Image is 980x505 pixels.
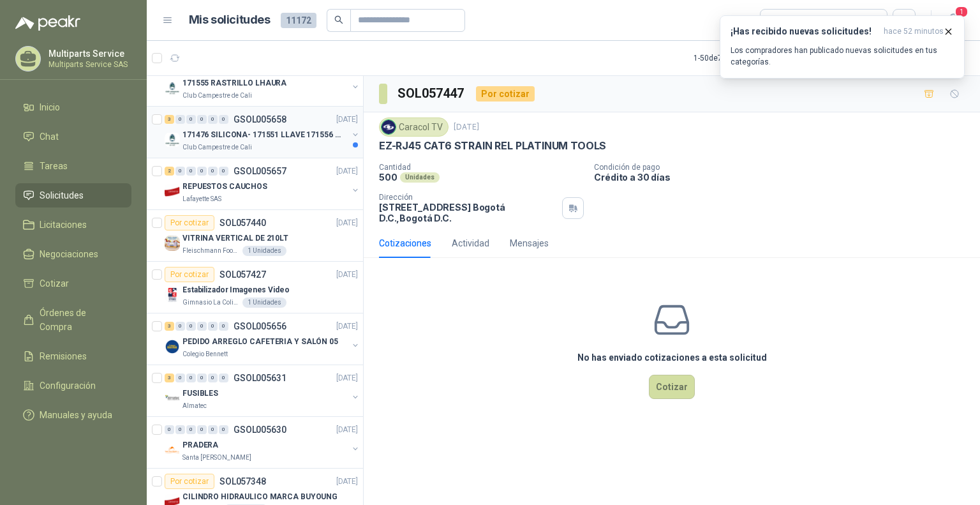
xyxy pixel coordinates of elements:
p: VITRINA VERTICAL DE 210LT [182,232,288,245]
p: PRADERA [182,439,218,451]
p: Multiparts Service SAS [48,61,128,68]
a: Cotizar [15,271,131,296]
span: Órdenes de Compra [40,306,119,334]
div: 0 [186,167,196,176]
div: Mensajes [510,236,549,250]
a: Negociaciones [15,242,131,266]
div: 0 [197,425,207,434]
div: 0 [208,167,218,176]
div: 0 [197,373,207,382]
div: 1 Unidades [242,298,286,308]
a: Tareas [15,154,131,178]
img: Company Logo [165,339,180,354]
a: Solicitudes [15,183,131,207]
p: Colegio Bennett [182,349,228,359]
span: Configuración [40,379,96,393]
span: Licitaciones [40,218,87,232]
div: Cotizaciones [379,236,431,250]
p: Multiparts Service [48,49,128,58]
span: Solicitudes [40,188,84,202]
span: 11172 [281,13,316,28]
span: Inicio [40,100,60,114]
div: Actividad [452,236,489,250]
p: PEDIDO ARREGLO CAFETERIA Y SALÓN 05 [182,336,338,348]
p: GSOL005657 [234,167,286,176]
h3: SOL057447 [397,84,466,103]
div: 0 [197,167,207,176]
div: 0 [219,425,228,434]
p: Cantidad [379,163,584,172]
div: Por cotizar [165,267,214,282]
div: 0 [186,373,196,382]
p: Gimnasio La Colina [182,298,240,308]
a: Por cotizarSOL057440[DATE] Company LogoVITRINA VERTICAL DE 210LTFleischmann Foods S.A.1 Unidades [147,210,363,262]
span: Chat [40,130,59,144]
div: 2 [165,167,174,176]
div: 0 [186,425,196,434]
div: 0 [197,115,207,124]
a: 3 0 0 0 0 0 GSOL005658[DATE] Company Logo171476 SILICONA- 171551 LLAVE 171556 CHAZOClub Campestre... [165,112,360,153]
span: Remisiones [40,349,87,363]
img: Company Logo [382,120,396,134]
a: Inicio [15,95,131,119]
div: 0 [208,373,218,382]
a: 0 0 0 0 0 0 GSOL005630[DATE] Company LogoPRADERASanta [PERSON_NAME] [165,422,360,463]
p: EZ-RJ45 CAT6 STRAIN REL PLATINUM TOOLS [379,139,606,153]
div: 0 [219,115,228,124]
div: Caracol TV [379,117,449,137]
span: Manuales y ayuda [40,408,112,422]
p: Crédito a 30 días [594,172,975,183]
p: SOL057440 [219,218,266,227]
h1: Mis solicitudes [189,11,271,29]
a: 3 0 0 0 0 0 GSOL005656[DATE] Company LogoPEDIDO ARREGLO CAFETERIA Y SALÓN 05Colegio Bennett [165,319,360,359]
div: 0 [208,322,218,331]
p: 500 [379,172,397,183]
p: GSOL005656 [234,322,286,331]
p: GSOL005631 [234,373,286,382]
span: 1 [954,6,969,18]
p: [DATE] [336,476,358,488]
p: FUSIBLES [182,388,218,400]
div: Por cotizar [165,474,214,489]
p: REPUESTOS CAUCHOS [182,181,267,193]
p: [DATE] [336,320,358,333]
button: Cotizar [649,375,695,399]
button: 1 [942,9,965,32]
span: hace 52 minutos [884,26,944,37]
img: Company Logo [165,184,180,199]
img: Company Logo [165,287,180,303]
div: 0 [175,373,185,382]
img: Logo peakr [15,15,80,31]
p: [DATE] [336,424,358,436]
div: Por cotizar [476,86,535,102]
p: GSOL005658 [234,115,286,124]
p: [DATE] [336,372,358,384]
span: search [334,15,343,24]
p: SOL057348 [219,477,266,486]
img: Company Logo [165,236,180,251]
span: Tareas [40,159,68,173]
a: 3 0 0 0 0 0 GSOL005631[DATE] Company LogoFUSIBLESAlmatec [165,370,360,411]
p: [DATE] [336,165,358,177]
div: 0 [175,167,185,176]
a: 2 0 0 0 0 0 GSOL005657[DATE] Company LogoREPUESTOS CAUCHOSLafayette SAS [165,163,360,204]
div: 0 [175,322,185,331]
a: Licitaciones [15,213,131,237]
img: Company Logo [165,132,180,147]
span: Negociaciones [40,247,98,261]
p: CILINDRO HIDRAULICO MARCA BUYOUNG [182,491,338,503]
p: [DATE] [336,269,358,281]
div: 0 [175,425,185,434]
p: Dirección [379,193,557,202]
div: 3 [165,322,174,331]
div: 0 [186,115,196,124]
p: Condición de pago [594,163,975,172]
a: Chat [15,124,131,149]
a: Órdenes de Compra [15,301,131,339]
p: Fleischmann Foods S.A. [182,246,240,256]
p: Almatec [182,401,207,411]
p: 171476 SILICONA- 171551 LLAVE 171556 CHAZO [182,129,341,141]
a: Remisiones [15,344,131,368]
a: Por cotizarSOL057427[DATE] Company LogoEstabilizador Imagenes VideoGimnasio La Colina1 Unidades [147,262,363,313]
div: 0 [186,322,196,331]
